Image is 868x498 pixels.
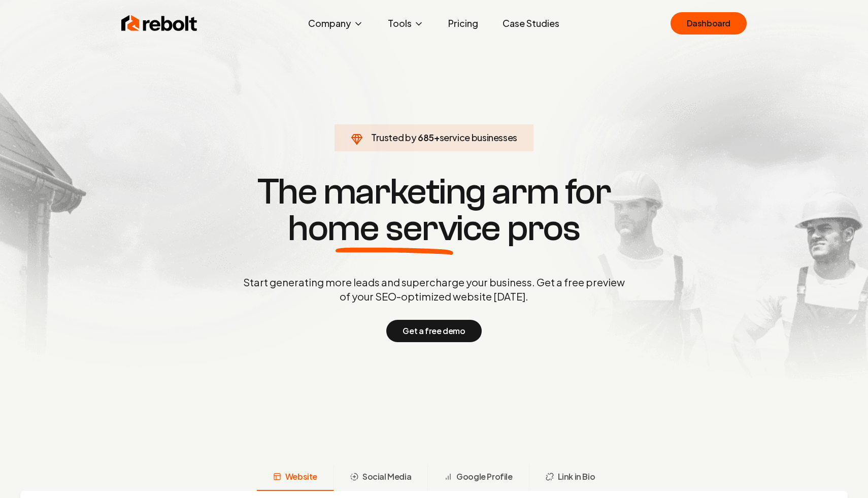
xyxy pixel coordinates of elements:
[190,174,678,247] h1: The marketing arm for pros
[427,464,528,491] button: Google Profile
[288,210,500,247] span: home service
[333,464,427,491] button: Social Media
[380,13,432,34] button: Tools
[440,13,486,34] a: Pricing
[529,464,612,491] button: Link in Bio
[434,131,440,143] span: +
[257,464,333,491] button: Website
[456,471,512,483] span: Google Profile
[418,130,434,145] span: 685
[494,13,567,34] a: Case Studies
[362,471,411,483] span: Social Media
[371,131,416,143] span: Trusted by
[300,13,372,34] button: Company
[558,471,595,483] span: Link in Bio
[386,320,481,342] button: Get a free demo
[121,13,197,34] img: Rebolt Logo
[671,12,747,35] a: Dashboard
[440,131,518,143] span: service businesses
[241,275,627,304] p: Start generating more leads and supercharge your business. Get a free preview of your SEO-optimiz...
[285,471,317,483] span: Website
